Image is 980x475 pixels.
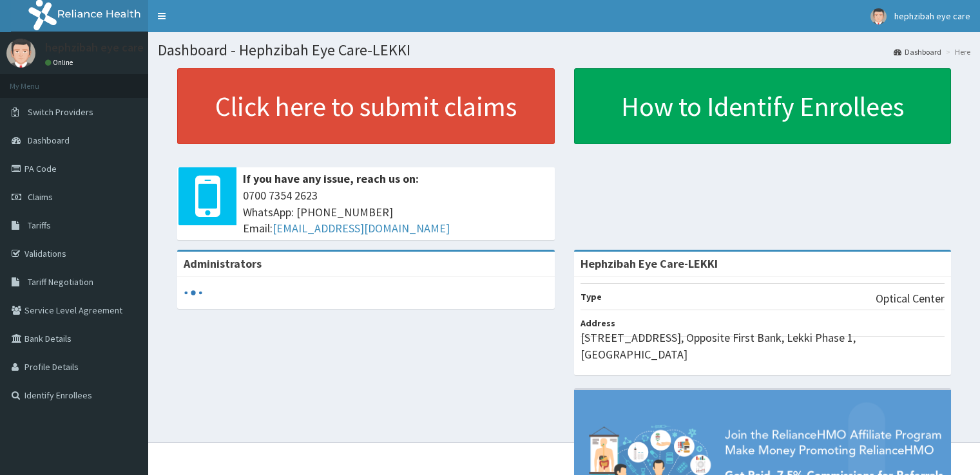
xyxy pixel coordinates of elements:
strong: Hephzibah Eye Care-LEKKI [581,256,718,271]
p: hephzibah eye care [45,42,144,53]
svg: audio-loading [184,283,203,303]
span: Claims [28,191,53,203]
b: Address [581,317,615,329]
span: Switch Providers [28,106,93,118]
p: Optical Center [876,290,945,307]
span: Tariffs [28,219,51,231]
a: Online [45,58,76,67]
span: Dashboard [28,135,70,146]
img: User Image [6,39,35,68]
b: Administrators [184,256,262,271]
a: How to Identify Enrollees [574,68,952,144]
span: hephzibah eye care [894,10,970,22]
img: User Image [870,8,887,24]
h1: Dashboard - Hephzibah Eye Care-LEKKI [158,42,970,59]
span: Tariff Negotiation [28,276,93,288]
li: Here [943,46,970,57]
a: Dashboard [894,46,941,57]
a: [EMAIL_ADDRESS][DOMAIN_NAME] [273,221,450,236]
b: If you have any issue, reach us on: [243,171,419,186]
a: Click here to submit claims [177,68,555,144]
b: Type [581,291,602,303]
span: 0700 7354 2623 WhatsApp: [PHONE_NUMBER] Email: [243,187,548,237]
p: [STREET_ADDRESS], Opposite First Bank, Lekki Phase 1, [GEOGRAPHIC_DATA] [581,330,945,362]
